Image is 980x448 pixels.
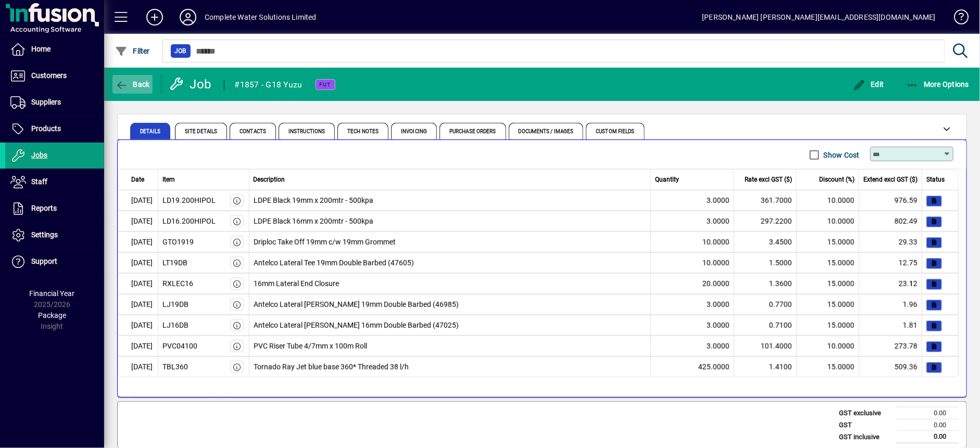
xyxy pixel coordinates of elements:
button: Back [112,75,153,94]
span: Customers [31,71,67,80]
button: More Options [903,75,972,94]
span: Invoicing [401,129,427,134]
span: Extend excl GST ($) [863,175,918,184]
td: 15.0000 [797,294,859,315]
a: Support [5,249,104,275]
td: Tornado Ray Jet blue base 360* Threaded 38 l/h [249,356,651,377]
td: [DATE] [118,232,158,252]
span: Details [140,129,160,134]
span: Filter [115,47,150,55]
span: 3.0000 [707,341,730,352]
div: LJ16DB [162,320,189,331]
span: 3.0000 [707,299,730,310]
span: Item [162,175,175,184]
td: 12.75 [859,252,922,273]
span: Tech Notes [347,129,379,134]
span: Custom Fields [596,129,634,134]
span: 10.0000 [702,237,730,248]
td: 1.96 [859,294,922,315]
span: Job [175,46,186,56]
span: Documents / Images [519,129,574,134]
div: [PERSON_NAME] [PERSON_NAME][EMAIL_ADDRESS][DOMAIN_NAME] [702,9,936,25]
td: 361.7000 [734,190,797,211]
td: 802.49 [859,211,922,232]
div: LD16.200HIPOL [162,216,216,227]
span: Quantity [655,175,679,184]
td: 0.00 [896,419,959,431]
span: Discount (%) [819,175,855,184]
td: Antelco Lateral Tee 19mm Double Barbed (47605) [249,252,651,273]
div: LT19DB [162,258,187,268]
td: 0.00 [896,407,959,419]
td: LDPE Black 19mm x 200mtr - 500kpa [249,190,651,211]
span: Back [115,80,150,88]
div: TBL360 [162,362,188,373]
div: GTO1919 [162,237,194,248]
span: Staff [31,177,47,186]
div: #1857 - G18 Yuzu [235,76,303,93]
td: [DATE] [118,294,158,315]
span: FUT [320,81,331,88]
span: Reports [31,204,57,212]
td: Driploc Take Off 19mm c/w 19mm Grommet [249,232,651,252]
div: RXLEC16 [162,278,193,289]
td: [DATE] [118,190,158,211]
td: GST inclusive [834,431,896,443]
a: Suppliers [5,89,104,116]
td: [DATE] [118,252,158,273]
td: 10.0000 [797,211,859,232]
td: PVC Riser Tube 4/7mm x 100m Roll [249,336,651,356]
span: Package [38,311,66,319]
button: Edit [850,75,887,94]
td: 0.7100 [734,315,797,336]
span: Jobs [31,151,47,159]
td: 16mm Lateral End Closure [249,273,651,294]
span: Support [31,257,57,265]
td: 297.2200 [734,211,797,232]
td: 15.0000 [797,232,859,252]
td: LDPE Black 16mm x 200mtr - 500kpa [249,211,651,232]
span: Products [31,124,61,133]
td: GST exclusive [834,407,896,419]
td: 1.5000 [734,252,797,273]
div: Complete Water Solutions Limited [205,9,317,25]
span: 425.0000 [698,362,730,373]
span: Home [31,45,51,53]
div: PVC04100 [162,341,197,352]
span: Status [926,175,945,184]
span: 3.0000 [707,320,730,331]
td: 10.0000 [797,190,859,211]
span: Date [131,175,144,184]
td: Antelco Lateral [PERSON_NAME] 16mm Double Barbed (47025) [249,315,651,336]
td: 976.59 [859,190,922,211]
td: 509.36 [859,356,922,377]
span: Site Details [185,129,217,134]
td: 15.0000 [797,252,859,273]
span: Instructions [288,129,325,134]
a: Reports [5,196,104,222]
td: 23.12 [859,273,922,294]
span: Suppliers [31,98,61,106]
td: 3.4500 [734,232,797,252]
span: 10.0000 [702,258,730,268]
td: GST [834,419,896,431]
a: Staff [5,169,104,195]
div: LD19.200HIPOL [162,195,216,206]
td: 1.4100 [734,356,797,377]
span: Edit [853,80,884,88]
td: 1.81 [859,315,922,336]
button: Filter [112,42,153,60]
div: Job [169,76,213,93]
span: Rate excl GST ($) [745,175,792,184]
td: 101.4000 [734,336,797,356]
span: 3.0000 [707,195,730,206]
td: [DATE] [118,211,158,232]
td: 1.3600 [734,273,797,294]
a: Customers [5,63,104,89]
a: Home [5,36,104,62]
a: Products [5,116,104,142]
td: [DATE] [118,356,158,377]
span: 3.0000 [707,216,730,227]
td: [DATE] [118,273,158,294]
app-page-header-button: Back [104,75,161,94]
